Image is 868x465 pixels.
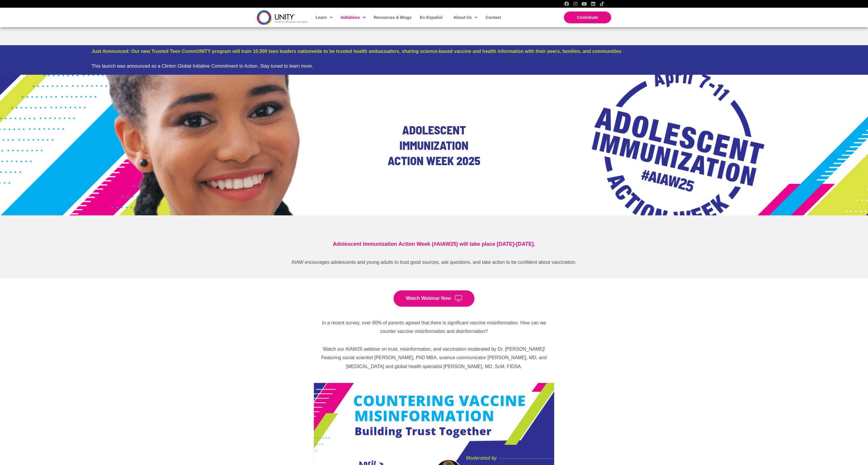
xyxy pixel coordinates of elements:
a: TikTok [600,1,604,6]
a: Just Announced: Our new Trusted Teen CommUNITY program will train 10,000 teen leaders nationwide ... [92,49,621,54]
span: Contact [486,15,501,20]
span: Resources & Blogs [374,15,412,20]
a: Instagram [573,1,578,6]
span: Initiatives [341,13,366,22]
a: Watch Webinar Now [394,290,474,307]
div: This launch was announced as a Clinton Global Initiative Commitment to Action. Stay tuned to lear... [92,63,776,69]
span: Contribute [577,15,598,20]
img: unity-logo-dark [257,10,308,25]
a: Resources & Blogs [371,11,414,24]
span: About Us [453,13,477,22]
a: About Us [451,11,480,24]
p: AIAW encourages adolescents and young adults to trust good sources, ask questions, and take actio... [283,258,585,267]
span: Learn [316,13,332,22]
a: YouTube [582,1,587,6]
a: Facebook [564,1,569,6]
span: Watch Webinar Now [406,296,451,301]
span: Adolescent Immunization Action Week 2025 [388,123,480,168]
p: Watch our AIAW25 webinar on trust, misinformation, and vaccination moderated by Dr. [PERSON_NAME]... [314,345,554,371]
a: LinkedIn [591,1,595,6]
p: In a recent survey, over 80% of parents agreed that there is significant vaccine misinformation. ... [314,318,554,336]
span: En Español [420,15,442,20]
span: Adolescent Immunization Action Week (#AIAW25) will take place [DATE]-[DATE]. [333,241,535,247]
a: En Español [417,11,445,24]
a: Contact [483,11,503,24]
a: Contribute [564,12,611,23]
